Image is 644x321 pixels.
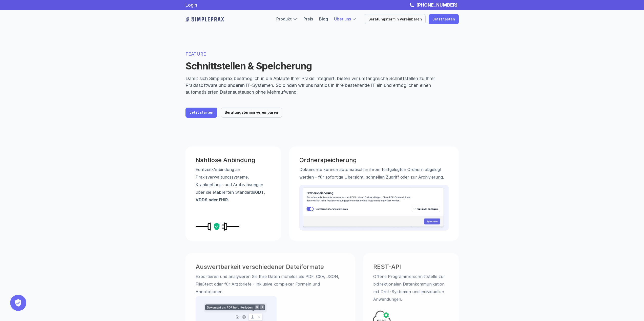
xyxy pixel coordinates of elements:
p: Jetzt starten [189,110,213,115]
a: Jetzt starten [185,108,217,118]
p: Dokumente können automatisch in ihrem festgelegten Ordnern abgelegt werden - für sofortige Übersi... [299,166,449,181]
strong: [PHONE_NUMBER] [416,2,458,8]
p: Damit sich Simpleprax bestmöglich in die Abläufe Ihrer Praxis integriert, bieten wir umfangreiche... [185,75,459,95]
p: Beratungstermin vereinbaren [368,17,422,21]
a: Über uns [334,16,351,21]
p: FEATURE [185,51,459,57]
a: Login [185,2,197,8]
a: Beratungstermin vereinbaren [221,108,282,118]
a: Beratungstermin vereinbaren [365,14,426,24]
p: Beratungstermin vereinbaren [225,110,278,115]
img: Grafikausschnitt aus der Anwendung die die Ordnerspeicherung zeigt [299,185,449,230]
a: Blog [319,16,328,21]
a: Jetzt testen [429,14,459,24]
h3: Nahtlose Anbindung [196,157,271,164]
h1: Schnittstellen & Speicherung [185,60,459,72]
p: Exportieren und analysieren Sie Ihre Daten mühelos als PDF, CSV, JSON, Fließtext oder für Arztbri... [196,273,345,295]
p: Jetzt testen [432,17,455,21]
h3: Auswertbarkeit verschiedener Dateiformate [196,263,345,270]
p: Echtzeit-Anbindung an Praxisverwaltungssysteme, Krankenhaus- und Archivlösungen über die etablier... [196,166,271,204]
a: Preis [303,16,313,21]
p: Offene Programmierschnittstelle zur bidirektionalen Daten­kommunikation mit Dritt-Systemen und in... [373,273,449,303]
h3: REST-API [373,263,449,270]
a: Produkt [276,16,292,21]
a: [PHONE_NUMBER] [415,2,459,8]
h3: Ordnerspeicherung [299,157,449,164]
